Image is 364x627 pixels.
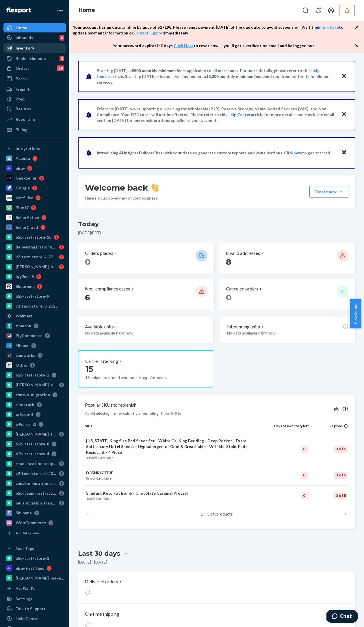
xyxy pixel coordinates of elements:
p: sold · available [86,476,255,481]
a: [PERSON_NAME]-b2b-test-store-2 [3,262,66,271]
a: Linnworks [3,351,66,360]
button: Orders placed 0 [78,243,214,274]
th: Days of inventory left [256,423,309,433]
a: here [294,150,302,155]
a: Home [79,7,95,13]
div: chusko-migration [16,392,50,398]
a: eBay [3,164,66,173]
p: Invalid addresses [226,250,260,257]
div: b2b-test-store-8 [16,441,49,447]
span: $500 monthly minimum fee [132,68,183,73]
div: Orders [16,65,29,71]
div: 19 [57,65,64,71]
div: b2b-test-store-9 [16,293,49,299]
div: Skupreme [16,284,35,289]
div: renttrack [16,402,34,407]
a: Skubana [3,508,66,518]
p: D35NR06TFJF [86,470,255,476]
div: Billing [16,127,27,133]
button: Close [340,110,348,119]
a: v2-test-store-3-2025 [3,301,66,311]
button: Carrier Tracking1515 shipments need warehouse appointments [78,350,213,388]
div: BigCommerce [16,333,42,339]
a: renttrack [3,400,66,409]
ol: breadcrumbs [74,2,100,19]
button: Fast Tags [3,544,66,553]
a: BigCommerce [3,331,66,340]
div: 0 [301,446,308,453]
div: SellerActive [16,215,39,220]
a: [PERSON_NAME]-test-store-4 [3,429,66,439]
a: v2-test-store-2-2025 [3,469,66,478]
a: b2b-test-store-10 [3,233,66,242]
button: Close Navigation [54,5,66,16]
iframe: Opens a widget where you can chat to one of our agents [326,610,358,624]
div: Walmart [16,313,33,319]
a: Amazon [3,321,66,330]
div: Last 30 days [78,549,120,558]
a: read-location-scope-test-store [3,459,66,468]
div: SellerCloud [16,224,38,230]
span: 6 [85,293,90,302]
div: 3 [60,56,64,61]
button: Canceled orders 0 [219,279,355,310]
div: qr0pyp-if [16,412,33,417]
div: Skubana [16,510,32,516]
div: iqg2uk-i5 [16,274,34,279]
a: multilocation-transfer-test [3,498,66,508]
div: eBay Fast Tags [16,565,44,571]
p: No data available right now [85,330,206,336]
button: Help Center [350,299,361,328]
p: No data available right now [227,330,348,336]
p: Carrier Tracking [85,358,118,365]
div: Flieber [16,343,29,348]
a: b2b-test-store-4 [3,449,66,458]
a: Contact Support [133,30,164,35]
a: w9iurg-m1 [3,420,66,429]
span: 0 [96,496,98,501]
div: 0 [301,472,308,479]
div: Parcel [16,76,28,82]
div: Linnworks [16,352,35,358]
a: SellerCloud [3,223,66,232]
a: Acenda [3,154,66,163]
div: Add Fast Tag [16,586,36,591]
button: Close [340,149,348,157]
a: Billing Page [318,25,339,30]
div: Amazon [16,323,31,329]
div: Help Center [16,616,39,621]
a: NetSuite [3,193,66,202]
a: Click Here [174,43,194,48]
p: [US_STATE] King Size Bed Sheet Set - White Cal King Bedding - Deep Pocket - Extra Soft Luxury Hot... [86,438,255,455]
button: Open notifications [313,5,324,16]
span: Introducing AI Insights Builder. [97,150,153,155]
a: Help Center [3,614,66,623]
a: Freight [3,85,66,94]
a: b2b-team-test-store [3,489,66,498]
a: Walmart [3,311,66,321]
button: Delivered orders [85,578,123,585]
p: Your account has an outstanding balance of $ 27198 . Please remit payment [DATE] of the due date ... [73,24,355,36]
img: hand-wave emoji [151,184,159,192]
div: v2-test-store-4-2025 [16,254,57,260]
a: iqg2uk-i5 [3,272,66,281]
button: Open Search Box [300,5,311,16]
div: Inventory [16,45,34,51]
div: GeekSeller [16,175,37,181]
div: Replenishments [16,56,46,61]
p: sold · available [86,496,255,501]
p: Popular SKUs to replenish [85,402,136,408]
a: [PERSON_NAME]-and-[PERSON_NAME] [3,380,66,390]
div: [PERSON_NAME]-and-[PERSON_NAME] [16,382,57,388]
div: b2b-test-store-4 [16,451,49,457]
div: b2b-test-store-3 [16,555,49,561]
a: b2b-test-store-8 [3,439,66,449]
div: b2b-test-store-10 [16,234,51,240]
button: Available unitsNo data available right now [78,317,213,343]
div: Regions [309,423,348,428]
div: deliverrmigrationbasictest [16,244,57,250]
div: multilocation-transfer-test [16,500,57,506]
a: Flieber [3,341,66,350]
a: b2b-test-store-2 [3,370,66,380]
